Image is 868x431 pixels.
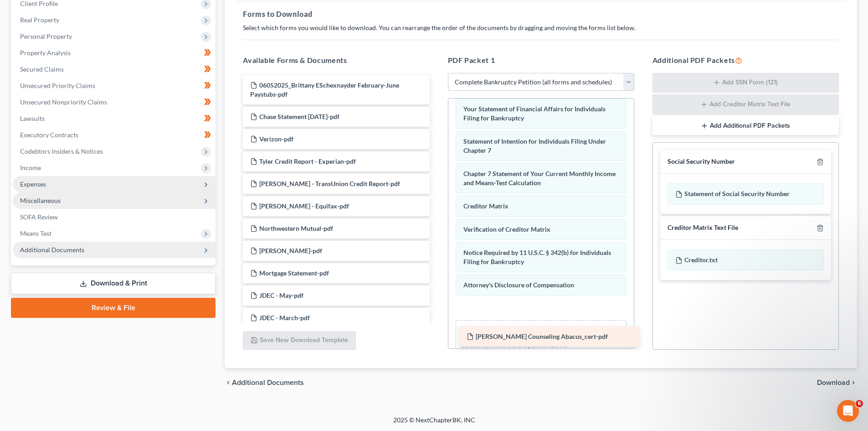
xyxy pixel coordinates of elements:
[20,98,107,106] span: Unsecured Nonpriority Claims
[259,113,339,120] span: Chase Statement [DATE]-pdf
[259,224,333,232] span: Northwestern Mutual-pdf
[448,55,634,66] h5: PDF Packet 1
[20,197,61,204] span: Miscellaneous
[13,94,216,110] a: Unsecured Nonpriority Claims
[856,400,863,407] span: 6
[11,273,216,294] a: Download & Print
[259,180,400,187] span: [PERSON_NAME] - TransUnion Credit Report-pdf
[20,164,41,171] span: Income
[463,202,508,210] span: Creditor Matrix
[652,55,839,66] h5: Additional PDF Packets
[20,16,59,24] span: Real Property
[259,269,329,277] span: Mortgage Statement-pdf
[20,131,78,139] span: Executory Contracts
[668,157,735,166] div: Social Security Number
[652,116,839,135] button: Add Additional PDF Packets
[463,137,606,154] span: Statement of Intention for Individuals Filing Under Chapter 7
[817,379,850,386] span: Download
[463,249,611,265] span: Notice Required by 11 U.S.C. § 342(b) for Individuals Filing for Bankruptcy
[20,147,103,155] span: Codebtors Insiders & Notices
[20,114,45,122] span: Lawsuits
[13,61,216,78] a: Secured Claims
[243,331,356,350] button: Save New Download Template
[13,209,216,225] a: SOFA Review
[817,379,857,386] button: Download chevron_right
[463,170,616,187] span: Chapter 7 Statement of Your Current Monthly Income and Means-Test Calculation
[232,379,304,386] span: Additional Documents
[259,157,356,165] span: Tyler Credit Report - Experian-pdf
[259,202,349,210] span: [PERSON_NAME] - Equifax-pdf
[652,94,839,114] button: Add Creditor Matrix Text File
[259,135,293,143] span: Verizon-pdf
[13,127,216,143] a: Executory Contracts
[243,9,839,20] h5: Forms to Download
[850,379,857,386] i: chevron_right
[259,247,322,254] span: [PERSON_NAME]-pdf
[259,291,303,299] span: JDEC - May-pdf
[476,332,608,340] span: [PERSON_NAME] Counseling Abacus_cert-pdf
[225,379,232,386] i: chevron_left
[13,78,216,94] a: Unsecured Priority Claims
[668,223,738,232] div: Creditor Matrix Text File
[837,400,859,422] iframe: Intercom live chat
[652,73,839,93] button: Add SSN Form (121)
[668,249,824,270] div: Creditor.txt
[13,45,216,61] a: Property Analysis
[20,49,71,57] span: Property Analysis
[225,379,304,386] a: chevron_left Additional Documents
[20,213,58,221] span: SOFA Review
[456,320,627,354] div: Drag-and-drop in any documents from the left. These will be merged into the Petition PDF Packet. ...
[13,110,216,127] a: Lawsuits
[20,246,84,254] span: Additional Documents
[20,65,64,73] span: Secured Claims
[668,183,824,204] div: Statement of Social Security Number
[250,81,399,98] span: 06052025_Brittany ESchexnayder February-June Paystubs-pdf
[463,225,550,233] span: Verification of Creditor Matrix
[259,314,310,322] span: JDEC - March-pdf
[20,180,46,188] span: Expenses
[243,55,429,66] h5: Available Forms & Documents
[20,32,72,40] span: Personal Property
[243,23,839,32] p: Select which forms you would like to download. You can rearrange the order of the documents by dr...
[20,229,51,237] span: Means Test
[20,82,95,89] span: Unsecured Priority Claims
[463,105,606,122] span: Your Statement of Financial Affairs for Individuals Filing for Bankruptcy
[11,298,216,318] a: Review & File
[463,281,574,289] span: Attorney's Disclosure of Compensation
